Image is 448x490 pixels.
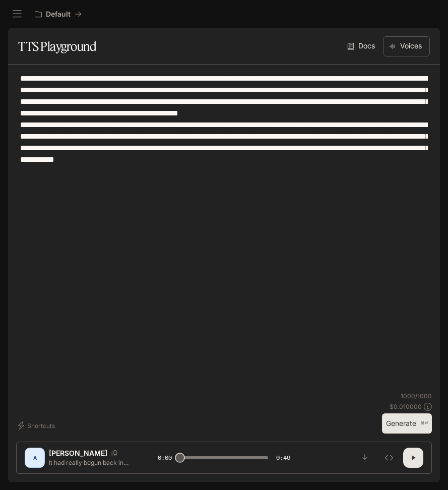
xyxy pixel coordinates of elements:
[46,10,71,19] p: Default
[158,453,172,463] span: 0:00
[355,448,375,468] button: Download audio
[18,36,96,56] h1: TTS Playground
[27,450,43,466] div: A
[345,36,379,56] a: Docs
[390,402,422,411] p: $ 0.010000
[401,392,432,400] p: 1000 / 1000
[383,36,430,56] button: Voices
[379,448,399,468] button: Inspect
[49,458,134,467] p: It had really begun back in the [GEOGRAPHIC_DATA], when [PERSON_NAME] first made me feel envy of ...
[420,420,428,426] p: ⌘⏎
[16,417,59,434] button: Shortcuts
[382,413,432,434] button: Generate⌘⏎
[276,453,290,463] span: 0:49
[8,5,26,23] button: open drawer
[30,4,86,24] button: All workspaces
[49,448,107,458] p: [PERSON_NAME]
[107,450,121,456] button: Copy Voice ID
